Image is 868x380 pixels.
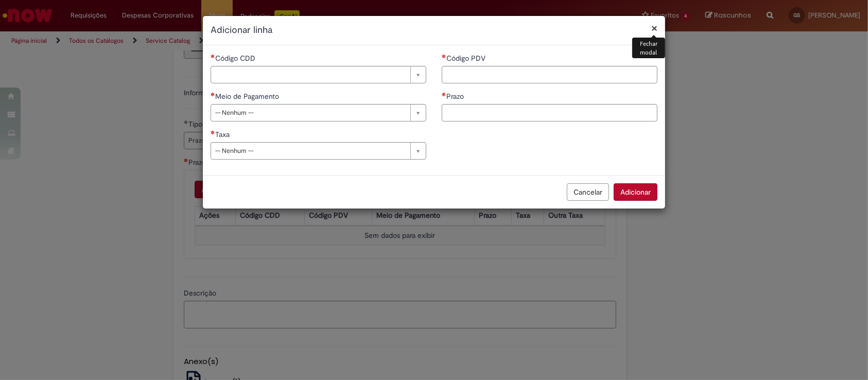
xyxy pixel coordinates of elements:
span: Código PDV [446,54,488,63]
input: Código PDV [442,66,657,83]
span: -- Nenhum -- [215,105,405,121]
div: Fechar modal [632,38,665,58]
span: Taxa [215,130,232,139]
span: Necessários - Código CDD [215,54,257,63]
span: Meio de Pagamento [215,92,281,101]
h2: Adicionar linha [211,24,657,37]
a: Limpar campo Código CDD [211,66,426,83]
span: Necessários [442,54,446,58]
span: Necessários [211,92,215,96]
button: Fechar modal [651,23,657,33]
input: Prazo [442,104,657,122]
button: Adicionar [614,183,657,201]
span: Necessários [211,54,215,58]
button: Cancelar [567,183,609,201]
span: -- Nenhum -- [215,143,405,159]
span: Prazo [446,92,466,101]
span: Necessários [442,92,446,96]
span: Necessários [211,130,215,134]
